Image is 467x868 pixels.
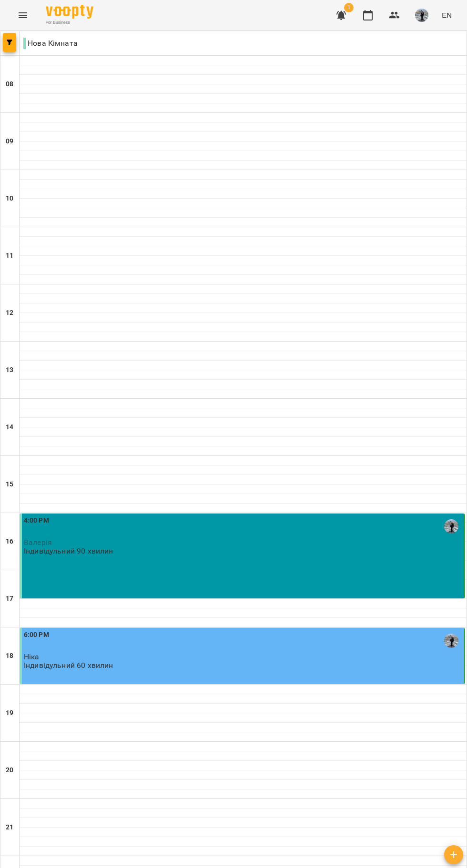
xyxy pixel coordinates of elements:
p: Індивідульний 90 хвилин [24,547,113,555]
span: 1 [344,3,354,12]
span: Ніка [24,652,40,661]
span: EN [442,10,452,20]
button: EN [438,6,456,24]
img: Анастасія Сахно [444,634,458,648]
h6: 10 [6,193,13,204]
button: Add lesson [444,845,463,864]
label: 4:00 PM [24,515,49,526]
label: 6:00 PM [24,630,49,640]
span: For Business [46,20,93,26]
img: Voopty Logo [46,5,93,19]
h6: 08 [6,79,13,90]
button: Menu [11,4,34,27]
h6: 11 [6,251,13,261]
p: Нова Кімната [23,38,78,49]
h6: 18 [6,651,13,661]
h6: 21 [6,822,13,833]
h6: 16 [6,536,13,547]
h6: 17 [6,594,13,604]
h6: 12 [6,308,13,318]
h6: 13 [6,365,13,375]
img: Анастасія Сахно [444,519,458,534]
h6: 15 [6,479,13,490]
h6: 19 [6,708,13,718]
img: 6c0c5be299279ab29028c72f04539b29.jpg [415,9,428,22]
h6: 09 [6,136,13,147]
p: Індивідульний 60 хвилин [24,661,113,669]
span: Валерія [24,538,52,547]
h6: 20 [6,765,13,776]
h6: 14 [6,422,13,433]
